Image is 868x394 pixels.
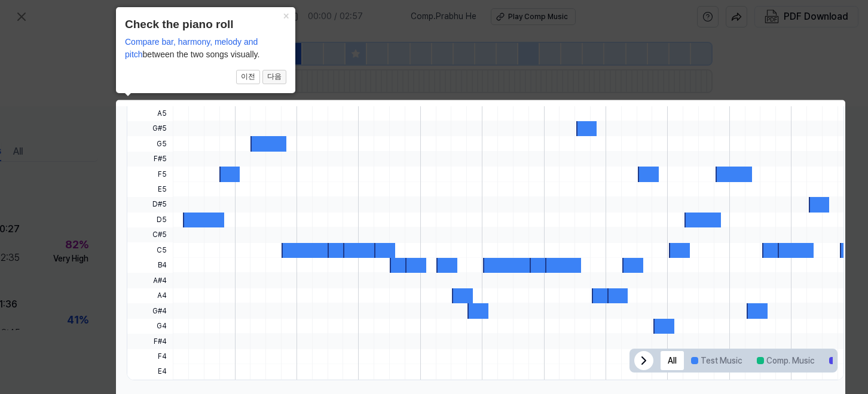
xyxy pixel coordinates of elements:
span: A4 [127,288,173,303]
span: G#4 [127,303,173,318]
span: B4 [127,258,173,273]
header: Check the piano roll [125,16,286,33]
button: 이전 [236,70,260,84]
span: G#5 [127,121,173,136]
span: A#4 [127,273,173,288]
span: E5 [127,182,173,197]
span: F#4 [127,334,173,349]
span: D5 [127,213,173,227]
span: D#5 [127,197,173,212]
span: G4 [127,319,173,334]
span: F4 [127,349,173,364]
button: Comp. Music [750,351,822,370]
button: Test Music [684,351,750,370]
span: A5 [127,106,173,121]
button: All [661,351,684,370]
button: 다음 [262,70,286,84]
div: between the two songs visually. [125,36,286,61]
span: E4 [127,364,173,379]
span: C#5 [127,227,173,242]
span: F5 [127,167,173,181]
span: C5 [127,242,173,257]
span: G5 [127,136,173,151]
button: Close [276,7,295,24]
span: F#5 [127,152,173,167]
span: Compare bar, harmony, melody and pitch [125,37,258,59]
